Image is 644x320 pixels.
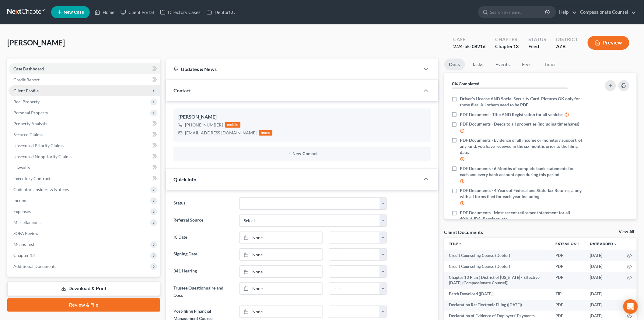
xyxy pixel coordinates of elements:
span: Credit Report [13,77,40,82]
label: 341 Hearing [170,265,236,278]
td: Declaration Re: Electronic Filing ([DATE]) [444,300,551,311]
span: Property Analysis [13,121,47,126]
span: 13 [513,43,519,49]
input: -- : -- [329,266,380,277]
a: None [240,266,323,277]
span: Client Profile [13,88,39,93]
div: [PHONE_NUMBER] [185,122,223,128]
td: [DATE] [585,272,622,289]
a: None [240,283,323,294]
label: Signing Date [170,248,236,261]
strong: 0% Completed [452,81,480,86]
td: Credit Counseling Course (Debtor) [444,250,551,261]
div: Chapter [495,36,519,43]
label: Referral Source [170,215,236,227]
a: Secured Claims [9,129,160,140]
td: Chapter 13 Plan ( District of [US_STATE] - Effective [DATE] (Compassionate Counsel)) [444,272,551,289]
td: Credit Counseling Course (Debtor) [444,261,551,272]
span: [PERSON_NAME] [7,38,65,47]
td: PDF [551,261,585,272]
a: Unsecured Priority Claims [9,140,160,151]
a: None [240,249,323,260]
a: Fees [517,59,537,70]
a: Executory Contracts [9,173,160,184]
i: unfold_more [459,242,462,246]
div: home [259,130,272,136]
td: PDF [551,250,585,261]
a: Home [92,7,117,18]
a: Extensionunfold_more [555,241,580,246]
td: [DATE] [585,289,622,300]
a: None [240,306,323,318]
i: expand_more [614,242,617,246]
div: 2:24-bk-08216 [453,43,485,50]
div: mobile [225,122,240,128]
div: District [556,36,578,43]
span: Real Property [13,99,40,104]
span: Unsecured Priority Claims [13,143,64,148]
label: IC Date [170,232,236,244]
td: [DATE] [585,261,622,272]
a: None [240,232,323,244]
span: PDF Documents - Evidence of all income or monetary support, of any kind, you have received in the... [460,137,583,155]
span: Quick Info [173,176,196,182]
td: Batch Download ([DATE]) [444,289,551,300]
div: Open Intercom Messenger [623,299,638,314]
span: Case Dashboard [13,66,44,71]
span: Secured Claims [13,132,43,137]
a: Credit Report [9,74,160,85]
span: PDF Documents - 6 Months of complete bank statements for each and every bank account open during ... [460,165,583,178]
i: unfold_more [576,242,580,246]
span: Lawsuits [13,165,30,170]
div: Chapter [495,43,519,50]
div: AZB [556,43,578,50]
a: View All [619,230,634,234]
input: -- : -- [329,232,380,244]
div: Updates & News [173,66,413,72]
input: -- : -- [329,249,380,260]
a: Directory Cases [157,7,204,18]
span: Unsecured Nonpriority Claims [13,154,72,159]
span: PDF Documents - Most recent retirement statement for all 401(k), IRA, Pensions, etc. [460,210,583,222]
a: Lawsuits [9,162,160,173]
input: -- : -- [329,306,380,318]
span: Driver’s License AND Social Security Card. Pictures OK only for these files. All others need to b... [460,96,583,108]
span: Expenses [13,209,31,214]
td: PDF [551,300,585,311]
a: DebtorCC [204,7,238,18]
span: Means Test [13,242,34,247]
a: Events [491,59,515,70]
td: [DATE] [585,300,622,311]
button: Preview [588,36,629,50]
div: [EMAIL_ADDRESS][DOMAIN_NAME] [185,130,257,136]
div: [PERSON_NAME] [178,113,426,121]
span: Contact [173,87,191,93]
a: Tasks [467,59,488,70]
div: Filed [528,43,546,50]
span: Executory Contracts [13,176,52,181]
span: Personal Property [13,110,48,115]
a: Client Portal [117,7,157,18]
button: New Contact [178,151,426,156]
a: Review & File [7,298,160,312]
span: Additional Documents [13,264,56,269]
td: [DATE] [585,250,622,261]
a: Property Analysis [9,118,160,129]
div: Case [453,36,485,43]
span: PDF Document - Title AND Registration for all vehicles [460,112,564,118]
a: SOFA Review [9,228,160,239]
a: Help [556,7,577,18]
span: Codebtors Insiders & Notices [13,187,69,192]
span: SOFA Review [13,231,39,236]
a: Case Dashboard [9,63,160,74]
div: Client Documents [444,229,483,235]
a: Download & Print [7,282,160,296]
a: Timer [539,59,561,70]
span: Chapter 13 [13,253,35,258]
span: New Case [64,10,84,15]
span: PDF Documents - Deeds to all properties (including timeshares) [460,121,579,127]
span: Income [13,198,27,203]
a: Date Added expand_more [590,241,617,246]
td: PDF [551,272,585,289]
label: Trustee Questionnaire and Docs [170,283,236,301]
